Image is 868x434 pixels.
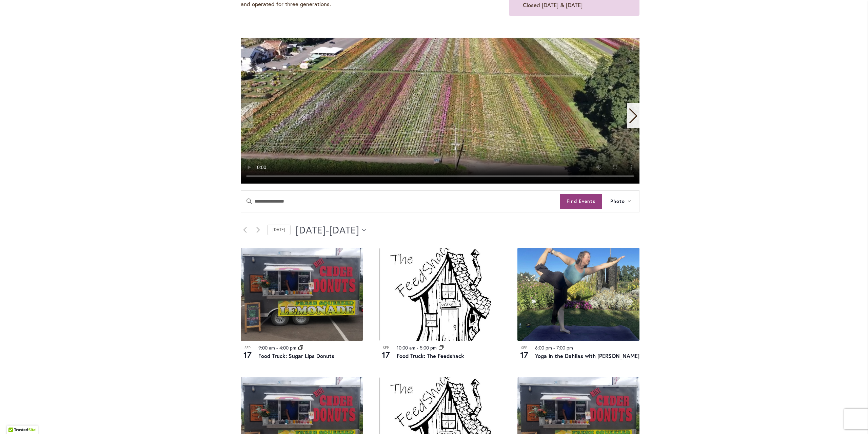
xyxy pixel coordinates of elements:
span: 17 [241,349,254,361]
a: Yoga in the Dahlias with [PERSON_NAME] [535,352,639,359]
span: - [417,344,418,351]
span: - [553,344,555,351]
img: 794bea9c95c28ba4d1b9526f609c0558 [517,248,639,341]
span: - [326,223,329,237]
a: Click to select today's date [267,225,291,235]
span: [DATE] [296,223,326,237]
time: 6:00 pm [535,344,552,351]
time: 4:00 pm [279,344,296,351]
time: 9:00 am [258,344,275,351]
span: Photo [610,197,625,205]
span: [DATE] [329,223,359,237]
button: Click to toggle datepicker [296,223,366,237]
span: 17 [379,349,393,361]
a: Food Truck: The Feedshack [397,352,464,359]
img: Food Truck: Sugar Lips Apple Cider Donuts [241,248,363,341]
input: Enter Keyword. Search for events by Keyword. [241,191,560,212]
time: 5:00 pm [420,344,437,351]
a: Next Events [254,226,262,234]
span: Sep [517,345,531,351]
iframe: Launch Accessibility Center [5,410,24,429]
time: 10:00 am [397,344,415,351]
time: 7:00 pm [556,344,573,351]
swiper-slide: 1 / 11 [241,38,639,184]
a: Previous Events [241,226,249,234]
span: Sep [379,345,393,351]
span: - [276,344,278,351]
button: Photo [602,191,639,212]
button: Find Events [560,194,602,209]
img: The Feedshack [379,248,501,341]
span: Sep [241,345,254,351]
span: 17 [517,349,531,361]
a: Food Truck: Sugar Lips Donuts [258,352,334,359]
